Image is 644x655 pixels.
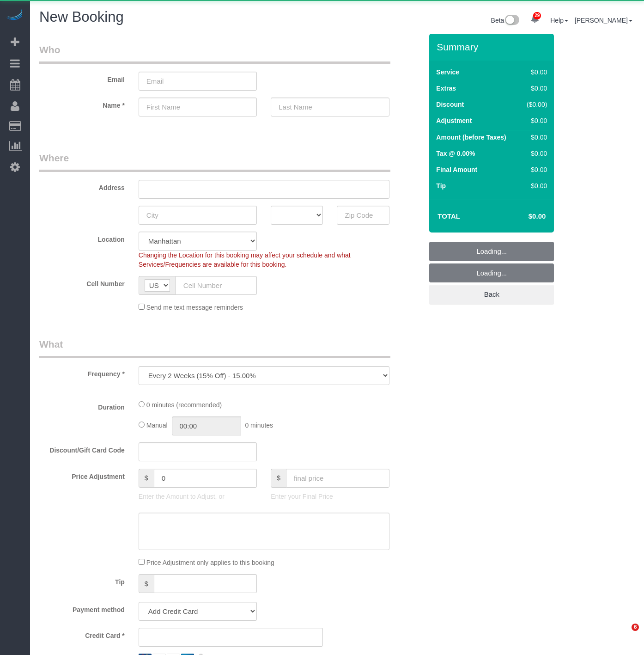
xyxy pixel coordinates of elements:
img: New interface [504,15,519,27]
label: Final Amount [436,165,477,174]
label: Payment method [32,602,132,614]
label: Tip [32,574,132,587]
label: Location [32,232,132,244]
label: Price Adjustment [32,469,132,481]
a: Beta [491,17,520,24]
span: New Booking [39,9,124,25]
div: ($0.00) [522,100,547,109]
iframe: Intercom live chat [613,624,635,646]
p: Enter the Amount to Adjust, or [139,492,257,501]
label: Service [436,67,459,77]
label: Extras [436,84,456,93]
span: 0 minutes (recommended) [146,401,222,409]
span: 29 [533,12,541,19]
label: Frequency * [32,366,132,379]
input: Cell Number [176,276,257,295]
span: 0 minutes [245,422,273,429]
label: Name * [32,98,132,110]
label: Cell Number [32,276,132,288]
input: Zip Code [337,206,389,225]
label: Email [32,72,132,84]
span: Send me text message reminders [146,304,243,311]
label: Tax @ 0.00% [436,149,475,158]
p: Enter your Final Price [271,492,389,501]
label: Discount/Gift Card Code [32,442,132,455]
input: final price [286,469,389,488]
span: Changing the Location for this booking may affect your schedule and what Services/Frequencies are... [139,251,351,268]
a: 29 [526,9,544,30]
div: $0.00 [522,133,547,142]
span: $ [271,469,286,488]
span: 6 [632,624,639,631]
img: Automaid Logo [6,9,24,22]
span: Price Adjustment only applies to this booking [146,559,274,566]
div: $0.00 [522,165,547,174]
div: $0.00 [522,116,547,125]
input: First Name [139,98,257,116]
a: Help [550,17,568,24]
input: Last Name [271,98,389,116]
input: Email [139,72,257,91]
div: $0.00 [522,67,547,77]
label: Adjustment [436,116,472,125]
a: Back [429,285,554,304]
div: $0.00 [522,181,547,190]
label: Amount (before Taxes) [436,133,506,142]
h4: $0.00 [501,213,546,220]
label: Tip [436,181,446,190]
label: Duration [32,399,132,412]
legend: Who [39,43,390,64]
span: $ [139,574,154,593]
label: Discount [436,100,464,109]
div: $0.00 [522,149,547,158]
h3: Summary [437,42,549,52]
iframe: Secure card payment input frame [146,633,316,642]
div: $0.00 [522,84,547,93]
span: Manual [146,422,168,429]
legend: What [39,337,390,358]
legend: Where [39,151,390,172]
input: City [139,206,257,225]
a: [PERSON_NAME] [575,17,632,24]
label: Address [32,180,132,192]
label: Credit Card * [32,628,132,640]
strong: Total [437,212,460,220]
span: $ [139,469,154,488]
